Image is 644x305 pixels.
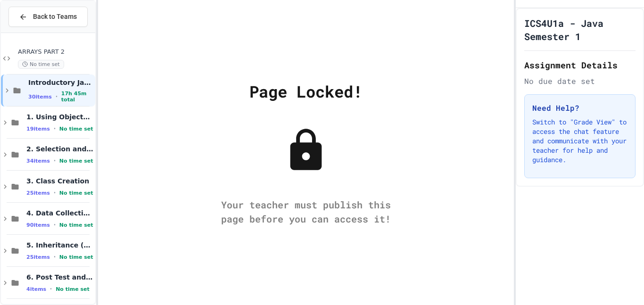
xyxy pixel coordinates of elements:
[28,94,52,100] span: 30 items
[532,102,627,114] h3: Need Help?
[249,79,363,103] div: Page Locked!
[212,198,400,226] div: Your teacher must publish this page before you can access it!
[26,177,93,185] span: 3. Class Creation
[54,157,56,165] span: •
[59,254,93,260] span: No time set
[59,158,93,164] span: No time set
[524,75,636,87] div: No due date set
[26,273,93,281] span: 6. Post Test and Survey
[26,286,46,292] span: 4 items
[18,48,93,56] span: ARRAYS PART 2
[524,58,636,72] h2: Assignment Details
[54,253,56,261] span: •
[56,286,90,292] span: No time set
[59,190,93,196] span: No time set
[33,12,77,22] span: Back to Teams
[28,78,93,87] span: Introductory Java Concepts
[8,7,88,27] button: Back to Teams
[54,189,56,197] span: •
[26,113,93,121] span: 1. Using Objects and Methods
[26,209,93,217] span: 4. Data Collections
[18,60,64,69] span: No time set
[26,241,93,249] span: 5. Inheritance (optional)
[26,222,50,228] span: 90 items
[524,16,636,43] h1: ICS4U1a - Java Semester 1
[26,126,50,132] span: 19 items
[59,126,93,132] span: No time set
[26,254,50,260] span: 25 items
[26,145,93,153] span: 2. Selection and Iteration
[50,285,52,293] span: •
[56,93,58,100] span: •
[26,190,50,196] span: 25 items
[54,221,56,229] span: •
[54,125,56,132] span: •
[61,91,93,103] span: 17h 45m total
[532,117,627,165] p: Switch to "Grade View" to access the chat feature and communicate with your teacher for help and ...
[26,158,50,164] span: 34 items
[59,222,93,228] span: No time set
